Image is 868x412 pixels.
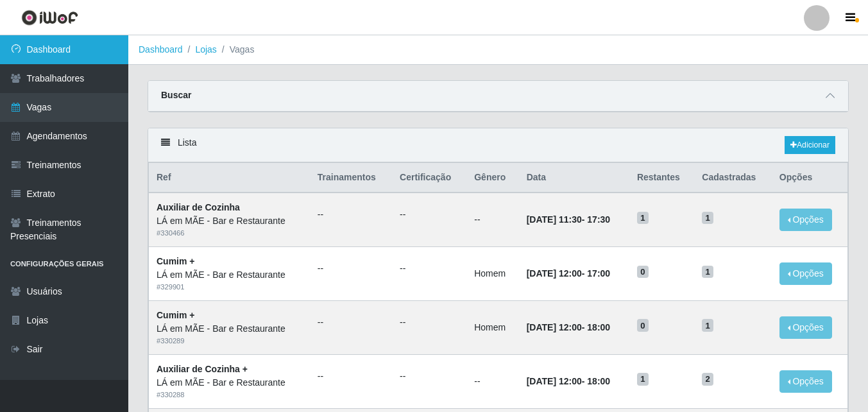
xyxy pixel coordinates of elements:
[318,208,384,221] ul: --
[128,35,868,65] nav: breadcrumb
[527,322,582,332] time: [DATE] 12:00
[400,370,459,383] ul: --
[587,322,610,332] time: 18:00
[519,163,629,193] th: Data
[629,163,694,193] th: Restantes
[637,373,649,386] span: 1
[157,336,302,347] div: # 330289
[527,376,582,386] time: [DATE] 12:00
[637,212,649,225] span: 1
[149,163,310,193] th: Ref
[527,268,610,279] strong: -
[400,316,459,329] ul: --
[157,322,302,336] div: LÁ em MÃE - Bar e Restaurante
[157,268,302,282] div: LÁ em MÃE - Bar e Restaurante
[157,202,240,212] strong: Auxiliar de Cozinha
[157,214,302,228] div: LÁ em MÃE - Bar e Restaurante
[310,163,392,193] th: Trainamentos
[466,247,518,301] td: Homem
[392,163,466,193] th: Certificação
[779,262,832,285] button: Opções
[157,376,302,390] div: LÁ em MÃE - Bar e Restaurante
[466,300,518,354] td: Homem
[157,256,195,266] strong: Cumim +
[587,376,610,386] time: 18:00
[139,44,183,55] a: Dashboard
[21,10,78,26] img: CoreUI Logo
[400,262,459,275] ul: --
[702,319,713,332] span: 1
[466,163,518,193] th: Gênero
[527,214,610,225] strong: -
[702,266,713,279] span: 1
[694,163,772,193] th: Cadastradas
[637,319,649,332] span: 0
[318,262,384,275] ul: --
[148,128,848,162] div: Lista
[779,370,832,393] button: Opções
[779,209,832,231] button: Opções
[527,214,582,225] time: [DATE] 11:30
[637,266,649,279] span: 0
[161,90,191,100] strong: Buscar
[318,370,384,383] ul: --
[527,268,582,279] time: [DATE] 12:00
[195,44,216,55] a: Lojas
[527,322,610,332] strong: -
[217,43,255,56] li: Vagas
[587,268,610,279] time: 17:00
[527,376,610,386] strong: -
[702,212,713,225] span: 1
[702,373,713,386] span: 2
[466,193,518,246] td: --
[157,390,302,400] div: # 330288
[157,282,302,293] div: # 329901
[587,214,610,225] time: 17:30
[779,316,832,339] button: Opções
[157,364,248,374] strong: Auxiliar de Cozinha +
[318,316,384,329] ul: --
[772,163,848,193] th: Opções
[157,310,195,320] strong: Cumim +
[785,136,835,154] a: Adicionar
[157,228,302,239] div: # 330466
[466,354,518,408] td: --
[400,208,459,221] ul: --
